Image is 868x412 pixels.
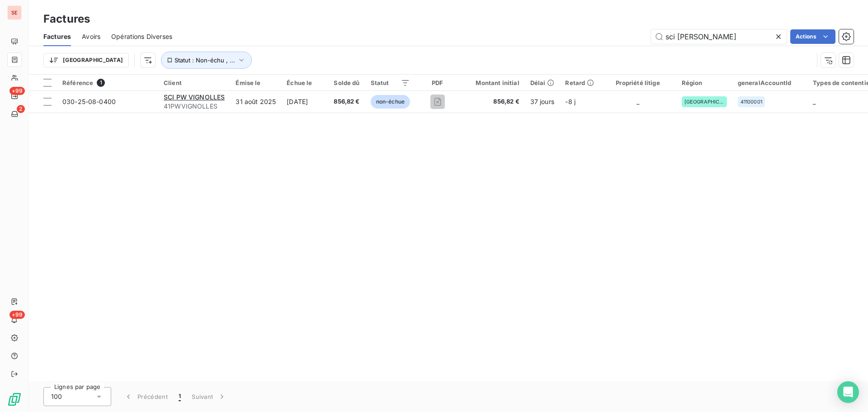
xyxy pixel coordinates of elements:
h3: Factures [43,11,90,27]
div: Retard [565,79,594,86]
div: Solde dû [334,79,359,86]
span: 41100001 [741,99,762,104]
span: SCI PW VIGNOLLES [164,93,225,101]
td: [DATE] [281,91,328,113]
div: generalAccountId [738,79,802,86]
span: +99 [9,311,25,319]
div: Open Intercom Messenger [837,381,859,403]
div: Échue le [287,79,323,86]
span: +99 [9,87,25,95]
span: 856,82 € [465,97,519,106]
span: 856,82 € [334,97,359,106]
button: Précédent [118,387,173,406]
span: 1 [179,392,181,401]
button: Statut : Non-échu , ... [161,52,252,69]
span: 1 [97,79,105,87]
div: Client [164,79,225,86]
span: -8 j [565,98,576,105]
span: 030-25-08-0400 [62,98,116,105]
span: Opérations Diverses [111,32,172,41]
div: Émise le [236,79,276,86]
div: Montant initial [465,79,519,86]
div: Propriété litige [605,79,670,86]
span: [GEOGRAPHIC_DATA] [684,99,724,104]
span: _ [637,98,639,105]
td: 37 jours [525,91,560,113]
button: Actions [790,29,835,44]
img: Logo LeanPay [7,392,22,407]
div: PDF [421,79,454,86]
button: Suivant [186,387,232,406]
div: Région [682,79,727,86]
span: Statut : Non-échu , ... [175,57,235,64]
button: 1 [173,387,186,406]
div: Statut [371,79,410,86]
div: SE [7,5,22,20]
span: 41PWVIGNOLLES [164,102,225,111]
span: non-échue [371,95,410,109]
span: 100 [51,392,62,401]
span: _ [813,98,816,105]
div: Délai [530,79,555,86]
td: 31 août 2025 [230,91,281,113]
input: Rechercher [651,29,787,44]
button: [GEOGRAPHIC_DATA] [43,53,129,67]
span: Avoirs [82,32,100,41]
span: 2 [17,105,25,113]
span: Factures [43,32,71,41]
span: Référence [62,79,93,86]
